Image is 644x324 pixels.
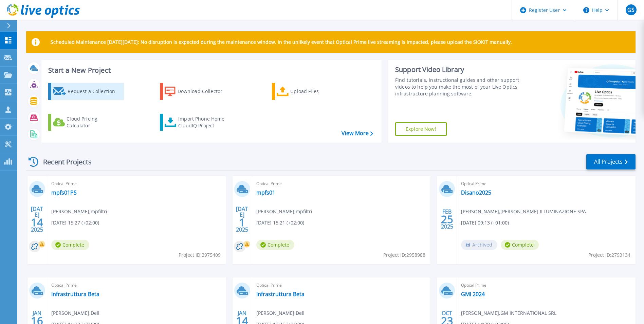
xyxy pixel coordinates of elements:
[256,208,312,215] span: [PERSON_NAME] , mpfiltri
[178,115,231,129] div: Import Phone Home CloudIQ Project
[51,39,512,45] p: Scheduled Maintenance [DATE][DATE]: No disruption is expected during the maintenance window. In t...
[31,318,43,324] span: 16
[178,85,232,98] div: Download Collector
[461,282,631,289] span: Optical Prime
[461,309,556,317] span: [PERSON_NAME] , GM INTERNATIONAL SRL
[256,189,275,196] a: mpfs01
[67,115,121,129] div: Cloud Pricing Calculator
[383,251,425,259] span: Project ID: 2958988
[51,291,99,298] a: Infrastruttura Beta
[239,219,245,225] span: 1
[461,208,586,215] span: [PERSON_NAME] , [PERSON_NAME] ILLUMINAZIONE SPA
[51,219,99,227] span: [DATE] 15:27 (+02:00)
[256,219,304,227] span: [DATE] 15:21 (+02:00)
[256,240,294,250] span: Complete
[51,208,107,215] span: [PERSON_NAME] , mpfiltri
[51,180,222,187] span: Optical Prime
[160,83,236,100] a: Download Collector
[256,282,427,289] span: Optical Prime
[461,180,631,187] span: Optical Prime
[290,85,345,98] div: Upload Files
[51,309,99,317] span: [PERSON_NAME] , Dell
[26,154,101,170] div: Recent Projects
[236,207,249,232] div: [DATE] 2025
[342,130,373,137] a: View More
[48,67,373,74] h3: Start a New Project
[48,83,124,100] a: Request a Collection
[501,240,539,250] span: Complete
[51,189,77,196] a: mpfs01PS
[31,207,43,232] div: [DATE] 2025
[236,318,248,324] span: 14
[51,282,222,289] span: Optical Prime
[461,219,509,227] span: [DATE] 09:13 (+01:00)
[31,219,43,225] span: 14
[461,291,485,298] a: GMI 2024
[441,318,453,324] span: 23
[395,65,521,74] div: Support Video Library
[395,77,521,97] div: Find tutorials, instructional guides and other support videos to help you make the most of your L...
[256,180,427,187] span: Optical Prime
[395,122,447,136] a: Explore Now!
[461,189,491,196] a: Disano2025
[441,207,454,232] div: FEB 2025
[179,251,221,259] span: Project ID: 2975409
[48,114,124,131] a: Cloud Pricing Calculator
[256,291,305,298] a: Infrastruttura Beta
[627,7,634,13] span: GS
[461,240,497,250] span: Archived
[586,154,636,169] a: All Projects
[588,251,630,259] span: Project ID: 2793134
[51,240,89,250] span: Complete
[68,85,122,98] div: Request a Collection
[272,83,348,100] a: Upload Files
[441,216,453,222] span: 25
[256,309,305,317] span: [PERSON_NAME] , Dell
